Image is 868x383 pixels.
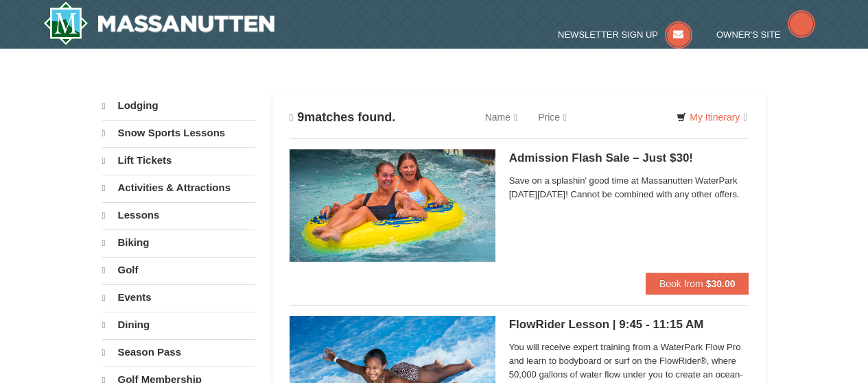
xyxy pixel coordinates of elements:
a: Price [528,103,577,131]
span: Save on a splashin' good time at Massanutten WaterPark [DATE][DATE]! Cannot be combined with any ... [509,174,749,201]
a: Lodging [102,93,255,119]
a: Massanutten Resort [43,1,275,45]
a: Activities & Attractions [102,175,255,201]
button: Book from $30.00 [646,273,749,295]
a: Newsletter Sign Up [558,29,692,40]
a: Lessons [102,202,255,228]
h5: FlowRider Lesson | 9:45 - 11:15 AM [509,318,749,332]
span: Newsletter Sign Up [558,29,658,40]
a: Snow Sports Lessons [102,120,255,146]
a: Lift Tickets [102,147,255,173]
a: Events [102,284,255,310]
img: Massanutten Resort Logo [43,1,275,45]
a: Biking [102,230,255,256]
a: Season Pass [102,339,255,365]
a: Dining [102,312,255,338]
img: 6619917-1618-f229f8f2.jpg [290,149,495,262]
a: My Itinerary [668,107,755,127]
span: Owner's Site [716,29,781,40]
a: Name [475,103,528,131]
a: Golf [102,257,255,283]
span: Book from [659,278,703,289]
strong: $30.00 [706,278,736,289]
a: Owner's Site [716,29,815,40]
h5: Admission Flash Sale – Just $30! [509,151,749,165]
